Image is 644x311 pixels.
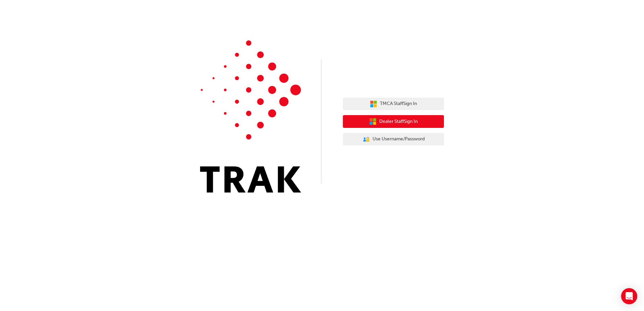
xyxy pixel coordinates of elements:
button: Use Username/Password [343,133,444,146]
span: Dealer Staff Sign In [379,118,418,126]
div: Open Intercom Messenger [621,288,637,304]
button: Dealer StaffSign In [343,115,444,128]
span: Use Username/Password [373,135,425,143]
span: TMCA Staff Sign In [380,100,417,108]
img: Trak [200,40,301,193]
button: TMCA StaffSign In [343,98,444,110]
